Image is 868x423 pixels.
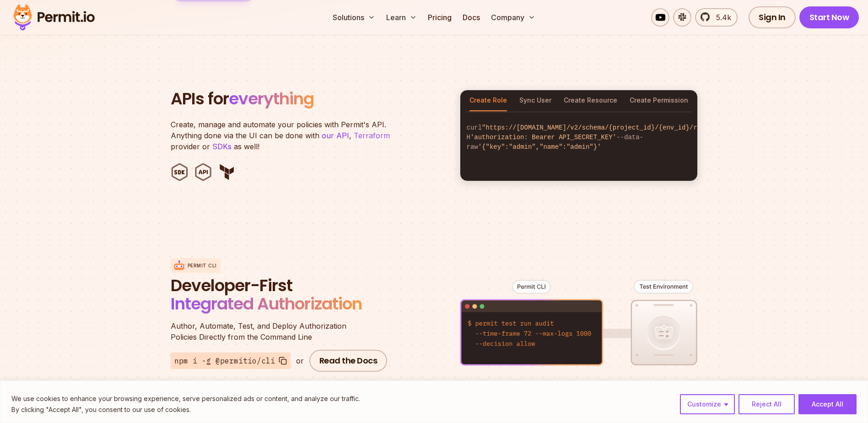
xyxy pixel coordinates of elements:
button: Reject All [739,394,795,414]
span: 'authorization: Bearer API_SECRET_KEY' [470,134,616,141]
a: Terraform [354,131,390,140]
a: SDKs [212,142,232,151]
a: Start Now [799,6,859,28]
p: We use cookies to enhance your browsing experience, serve personalized ads or content, and analyz... [11,393,360,404]
button: Solutions [329,8,379,27]
a: Docs [459,8,484,27]
div: or [296,355,304,366]
button: Customize [680,394,735,414]
p: By clicking "Accept All", you consent to our use of cookies. [11,404,360,415]
code: curl -H --data-raw [460,116,697,159]
span: npm i -g @permitio/cli [174,355,275,366]
button: Create Permission [630,90,688,111]
a: Pricing [424,8,455,27]
span: Integrated Authorization [171,292,362,315]
button: Create Role [469,90,507,111]
span: Author, Automate, Test, and Deploy Authorization [171,320,390,331]
button: Sync User [519,90,551,111]
p: Policies Directly from the Command Line [171,320,390,342]
span: everything [229,87,314,110]
button: Accept All [798,394,857,414]
button: Create Resource [564,90,617,111]
img: Permit logo [9,2,99,33]
p: Permit CLI [188,262,217,269]
span: "https://[DOMAIN_NAME]/v2/schema/{project_id}/{env_id}/roles" [482,124,716,131]
h2: APIs for [171,90,449,108]
span: '{"key":"admin","name":"admin"}' [478,143,601,151]
a: Read the Docs [309,350,388,372]
button: Learn [383,8,421,27]
button: Company [487,8,539,27]
button: npm i -g @permitio/cli [171,352,291,369]
a: our API [322,131,349,140]
span: 5.4k [711,12,731,23]
a: Sign In [749,6,796,28]
span: Developer-First [171,277,390,295]
a: 5.4k [695,8,738,27]
p: Create, manage and automate your policies with Permit's API. Anything done via the UI can be done... [171,119,399,152]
